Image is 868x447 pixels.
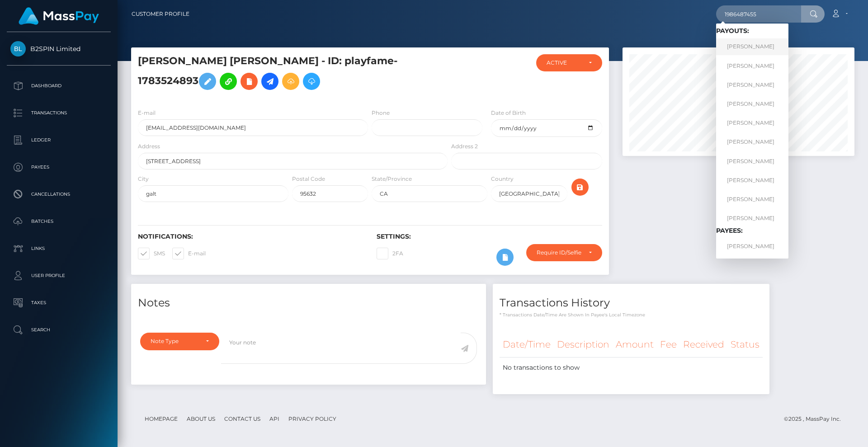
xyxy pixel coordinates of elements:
[138,248,165,259] label: SMS
[141,412,181,426] a: Homepage
[7,102,111,124] a: Transactions
[138,142,160,151] label: Address
[372,175,412,183] label: State/Province
[680,332,727,357] th: Received
[10,41,26,56] img: B2SPIN Limited
[716,191,788,207] a: [PERSON_NAME]
[266,412,283,426] a: API
[554,332,613,357] th: Description
[500,311,763,318] p: * Transactions date/time are shown in payee's local timezone
[10,133,107,147] p: Ledger
[491,109,526,117] label: Date of Birth
[10,242,107,255] p: Links
[10,296,107,310] p: Taxes
[140,333,219,350] button: Note Type
[10,160,107,174] p: Payees
[372,109,390,117] label: Phone
[151,338,198,345] div: Note Type
[716,134,788,151] a: [PERSON_NAME]
[7,237,111,260] a: Links
[7,292,111,314] a: Taxes
[7,319,111,341] a: Search
[657,332,680,357] th: Fee
[716,57,788,74] a: [PERSON_NAME]
[10,106,107,120] p: Transactions
[138,295,479,311] h4: Notes
[547,59,581,66] div: ACTIVE
[500,295,763,311] h4: Transactions History
[183,412,219,426] a: About Us
[537,249,581,256] div: Require ID/Selfie Verification
[716,238,788,254] a: [PERSON_NAME]
[7,210,111,233] a: Batches
[716,5,801,23] input: Search...
[500,332,554,357] th: Date/Time
[138,175,149,183] label: City
[285,412,340,426] a: Privacy Policy
[10,188,107,201] p: Cancellations
[7,129,111,151] a: Ledger
[716,95,788,112] a: [PERSON_NAME]
[7,183,111,206] a: Cancellations
[716,172,788,188] a: [PERSON_NAME]
[138,109,156,117] label: E-mail
[536,54,602,71] button: ACTIVE
[10,323,107,337] p: Search
[716,210,788,226] a: [PERSON_NAME]
[292,175,325,183] label: Postal Code
[19,7,99,25] img: MassPay Logo
[138,54,443,94] h5: [PERSON_NAME] [PERSON_NAME] - ID: playfame-1783524893
[261,73,278,90] a: Initiate Payout
[7,156,111,179] a: Payees
[716,76,788,93] a: [PERSON_NAME]
[716,227,788,235] h6: Payees:
[727,332,763,357] th: Status
[10,269,107,282] p: User Profile
[138,233,363,240] h6: Notifications:
[451,142,478,151] label: Address 2
[613,332,657,357] th: Amount
[7,264,111,287] a: User Profile
[716,38,788,55] a: [PERSON_NAME]
[377,233,602,240] h6: Settings:
[172,248,206,259] label: E-mail
[716,27,788,35] h6: Payouts:
[377,248,403,259] label: 2FA
[7,75,111,97] a: Dashboard
[716,115,788,132] a: [PERSON_NAME]
[716,153,788,169] a: [PERSON_NAME]
[500,357,763,378] td: No transactions to show
[10,215,107,228] p: Batches
[132,5,189,24] a: Customer Profile
[491,175,514,183] label: Country
[784,414,848,424] div: © 2025 , MassPay Inc.
[526,244,602,261] button: Require ID/Selfie Verification
[221,412,264,426] a: Contact Us
[7,45,111,53] span: B2SPIN Limited
[10,79,107,93] p: Dashboard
